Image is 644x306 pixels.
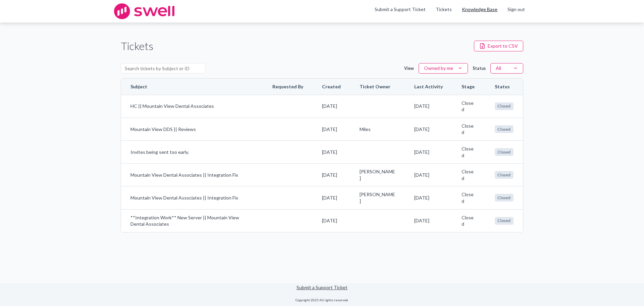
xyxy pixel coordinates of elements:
td: [DATE] [313,95,350,118]
th: Ticket Owner [350,79,405,95]
a: Sign out [507,6,525,13]
a: Mountain View DDS || Reviews [130,126,254,133]
td: Closed [452,118,485,140]
a: Tickets [436,6,452,13]
td: [DATE] [405,95,452,118]
td: Closed [452,186,485,209]
th: Requested By [263,79,313,95]
td: Closed [452,163,485,186]
span: Closed [495,102,514,110]
input: Search tickets by Subject or ID [121,63,205,74]
th: Created [313,79,350,95]
a: Knowledge Base [462,6,497,13]
a: Submit a Support Ticket [375,6,426,12]
td: [DATE] [313,186,350,209]
td: [DATE] [313,140,350,163]
label: View [404,65,414,71]
div: Navigation Menu [431,6,530,17]
td: [DATE] [405,186,452,209]
img: swell [114,3,174,19]
span: [PERSON_NAME] [360,168,395,181]
label: Status [473,65,486,71]
span: Closed [495,148,514,156]
ul: Main menu [370,6,530,17]
th: Status [485,79,523,95]
td: [DATE] [313,163,350,186]
a: Invites being sent too early. [130,149,254,156]
span: Closed [495,217,514,225]
span: [PERSON_NAME] [360,191,395,204]
span: Closed [495,194,514,202]
nav: Swell CX Support [370,6,530,17]
td: Closed [452,95,485,118]
td: [DATE] [405,118,452,140]
span: Miles [360,126,395,133]
td: [DATE] [313,118,350,140]
td: [DATE] [405,140,452,163]
th: Last Activity [405,79,452,95]
td: Closed [452,140,485,163]
a: HC || Mountain View Dental Associates [130,103,254,110]
a: Mountain View Dental Associates || Integration Fix [130,194,254,201]
span: Closed [495,125,514,133]
td: Closed [452,209,485,232]
span: Closed [495,171,514,179]
th: Stage [452,79,485,95]
td: [DATE] [405,163,452,186]
td: [DATE] [313,209,350,232]
button: All [490,63,523,74]
td: [DATE] [405,209,452,232]
th: Subject [121,79,263,95]
a: Mountain View Dental Associates || Integration Fix [130,172,254,178]
button: Owned by me [419,63,468,74]
a: **Integration Work** New Server || Mountain View Dental Associates [130,214,254,227]
a: Submit a Support Ticket [297,285,347,290]
h1: Tickets [121,39,153,54]
button: Export to CSV [474,41,523,51]
iframe: Chat Widget [610,274,644,306]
